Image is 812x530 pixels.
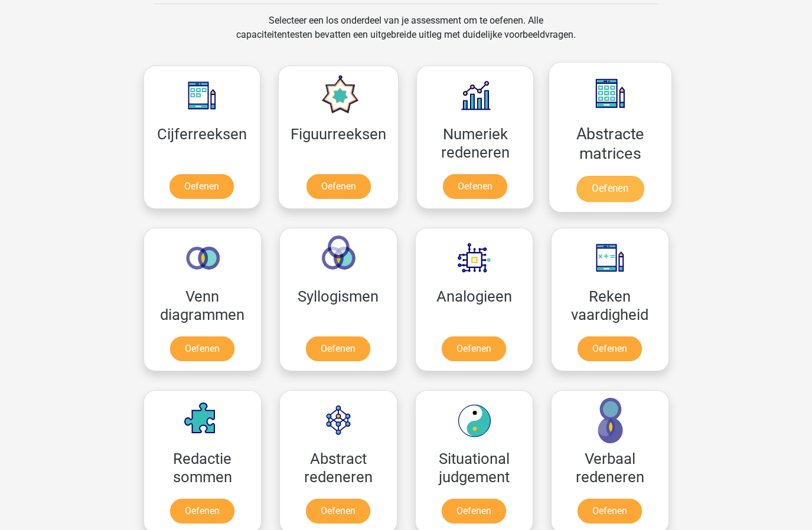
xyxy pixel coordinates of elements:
[443,174,507,199] a: Oefenen
[576,176,644,202] a: Oefenen
[170,336,234,361] a: Oefenen
[442,499,506,524] a: Oefenen
[170,499,234,524] a: Oefenen
[225,14,587,56] div: Selecteer een los onderdeel van je assessment om te oefenen. Alle capaciteitentesten bevatten een...
[306,336,370,361] a: Oefenen
[306,499,370,524] a: Oefenen
[169,174,234,199] a: Oefenen
[578,336,642,361] a: Oefenen
[306,174,371,199] a: Oefenen
[442,336,506,361] a: Oefenen
[578,499,642,524] a: Oefenen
